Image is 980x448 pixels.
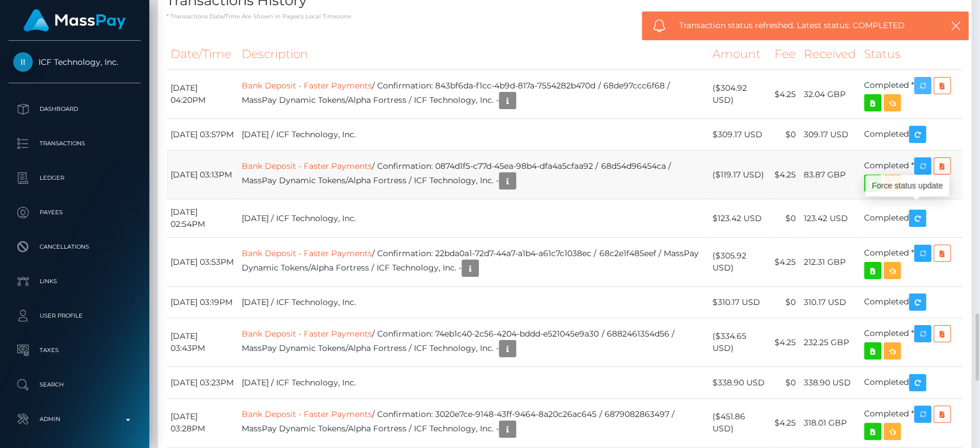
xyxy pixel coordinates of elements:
[166,119,238,150] td: [DATE] 03:57PM
[708,367,770,399] td: $338.90 USD
[238,318,708,367] td: / Confirmation: 74eb1c40-2c56-4204-bddd-e521045e9a30 / 6882461354d56 / MassPay Dynamic Tokens/Alp...
[238,38,708,70] th: Description
[708,399,770,447] td: ($451.86 USD)
[166,12,963,21] p: * Transactions date/time are shown in payee's local timezone
[800,399,860,447] td: 318.01 GBP
[708,38,770,70] th: Amount
[13,273,136,290] p: Links
[860,38,963,70] th: Status
[13,342,136,359] p: Taxes
[770,119,800,150] td: $0
[9,57,141,67] span: ICF Technology, Inc.
[860,367,963,399] td: Completed
[13,101,136,118] p: Dashboard
[166,318,238,367] td: [DATE] 03:43PM
[24,9,126,32] img: MassPay Logo
[9,302,141,330] a: User Profile
[238,287,708,318] td: [DATE] / ICF Technology, Inc.
[9,164,141,192] a: Ledger
[708,119,770,150] td: $309.17 USD
[860,70,963,119] td: Completed *
[770,367,800,399] td: $0
[9,233,141,261] a: Cancellations
[800,119,860,150] td: 309.17 USD
[238,119,708,150] td: [DATE] / ICF Technology, Inc.
[770,287,800,318] td: $0
[9,405,141,434] a: Admin
[770,38,800,70] th: Fee
[166,150,238,199] td: [DATE] 03:13PM
[242,409,372,419] a: Bank Deposit - Faster Payments
[166,287,238,318] td: [DATE] 03:19PM
[238,199,708,238] td: [DATE] / ICF Technology, Inc.
[9,95,141,123] a: Dashboard
[238,238,708,287] td: / Confirmation: 22bda0a1-72d7-44a7-a1b4-a61c7c1038ec / 68c2e1f485eef / MassPay Dynamic Tokens/Alp...
[166,238,238,287] td: [DATE] 03:53PM
[238,70,708,119] td: / Confirmation: 843bf6da-f1cc-4b9d-817a-7554282b470d / 68de97ccc6f68 / MassPay Dynamic Tokens/Alp...
[13,204,136,221] p: Payees
[860,150,963,199] td: Completed *
[800,150,860,199] td: 83.87 GBP
[166,70,238,119] td: [DATE] 04:20PM
[166,399,238,447] td: [DATE] 03:28PM
[800,38,860,70] th: Received
[13,52,33,72] img: ICF Technology, Inc.
[13,169,136,187] p: Ledger
[770,318,800,367] td: $4.25
[679,20,927,32] span: Transaction status refreshed. Latest status: COMPLETED
[242,329,372,339] a: Bank Deposit - Faster Payments
[770,70,800,119] td: $4.25
[13,411,136,428] p: Admin
[9,267,141,296] a: Links
[800,70,860,119] td: 32.04 GBP
[800,238,860,287] td: 212.31 GBP
[800,287,860,318] td: 310.17 USD
[708,199,770,238] td: $123.42 USD
[166,367,238,399] td: [DATE] 03:23PM
[13,135,136,152] p: Transactions
[800,318,860,367] td: 232.25 GBP
[13,238,136,256] p: Cancellations
[770,150,800,199] td: $4.25
[13,376,136,393] p: Search
[770,238,800,287] td: $4.25
[860,318,963,367] td: Completed *
[860,238,963,287] td: Completed *
[860,399,963,447] td: Completed *
[708,238,770,287] td: ($305.92 USD)
[9,198,141,227] a: Payees
[9,336,141,365] a: Taxes
[242,80,372,91] a: Bank Deposit - Faster Payments
[242,248,372,258] a: Bank Deposit - Faster Payments
[800,367,860,399] td: 338.90 USD
[800,199,860,238] td: 123.42 USD
[860,287,963,318] td: Completed
[242,161,372,171] a: Bank Deposit - Faster Payments
[708,70,770,119] td: ($304.92 USD)
[708,318,770,367] td: ($334.65 USD)
[9,370,141,399] a: Search
[238,150,708,199] td: / Confirmation: 0874d1f5-c77d-45ea-98b4-dfa4a5cfaa92 / 68d54d96454ca / MassPay Dynamic Tokens/Alp...
[770,199,800,238] td: $0
[9,129,141,158] a: Transactions
[13,307,136,325] p: User Profile
[166,38,238,70] th: Date/Time
[238,367,708,399] td: [DATE] / ICF Technology, Inc.
[860,119,963,150] td: Completed
[708,150,770,199] td: ($119.17 USD)
[166,199,238,238] td: [DATE] 02:54PM
[238,399,708,447] td: / Confirmation: 3020e7ce-9148-43ff-9464-8a20c26ac645 / 6879082863497 / MassPay Dynamic Tokens/Alp...
[770,399,800,447] td: $4.25
[708,287,770,318] td: $310.17 USD
[865,175,949,196] div: Force status update
[860,199,963,238] td: Completed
